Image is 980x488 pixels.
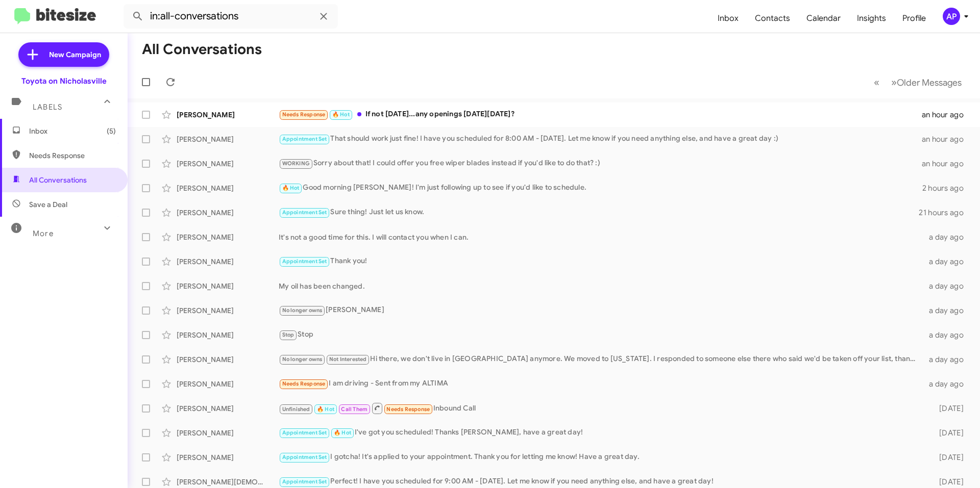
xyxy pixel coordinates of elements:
[317,406,334,413] span: 🔥 Hot
[279,281,923,291] div: My oil has been changed.
[177,379,279,389] div: [PERSON_NAME]
[282,209,327,216] span: Appointment Set
[124,4,338,29] input: Search
[934,8,969,25] button: AP
[923,452,972,463] div: [DATE]
[282,454,327,460] span: Appointment Set
[279,378,923,390] div: I am driving - Sent from my ALTIMA
[709,4,747,33] a: Inbox
[29,150,116,161] span: Needs Response
[49,49,101,60] span: New Campaign
[923,403,972,414] div: [DATE]
[923,330,972,340] div: a day ago
[33,102,62,112] span: Labels
[29,199,67,210] span: Save a Deal
[874,76,879,89] span: «
[747,4,798,33] a: Contacts
[923,477,972,487] div: [DATE]
[177,110,279,120] div: [PERSON_NAME]
[279,255,923,267] div: Thank you!
[923,379,972,389] div: a day ago
[849,4,894,33] a: Insights
[21,76,107,86] div: Toyota on Nicholasville
[868,72,886,93] button: Previous
[919,208,972,218] div: 21 hours ago
[922,159,972,169] div: an hour ago
[279,182,922,194] div: Good morning [PERSON_NAME]! I'm just following up to see if you'd like to schedule.
[282,406,310,413] span: Unfinished
[341,406,367,413] span: Call Them
[922,183,972,193] div: 2 hours ago
[177,403,279,414] div: [PERSON_NAME]
[279,207,919,218] div: Sure thing! Just let us know.
[891,76,897,89] span: »
[279,353,923,365] div: Hi there, we don't live in [GEOGRAPHIC_DATA] anymore. We moved to [US_STATE]. I responded to some...
[29,175,87,185] span: All Conversations
[923,428,972,438] div: [DATE]
[282,185,300,191] span: 🔥 Hot
[177,256,279,267] div: [PERSON_NAME]
[177,452,279,463] div: [PERSON_NAME]
[18,42,109,67] a: New Campaign
[177,134,279,144] div: [PERSON_NAME]
[282,356,323,363] span: No longer owns
[177,305,279,316] div: [PERSON_NAME]
[282,331,295,338] span: Stop
[33,229,54,238] span: More
[279,402,923,415] div: Inbound Call
[868,72,968,93] nav: Page navigation example
[279,133,922,145] div: That should work just fine! I have you scheduled for 8:00 AM - [DATE]. Let me know if you need an...
[332,111,350,118] span: 🔥 Hot
[923,305,972,316] div: a day ago
[279,329,923,341] div: Stop
[29,126,116,136] span: Inbox
[386,406,430,413] span: Needs Response
[142,41,262,58] h1: All Conversations
[177,232,279,242] div: [PERSON_NAME]
[279,427,923,439] div: I've got you scheduled! Thanks [PERSON_NAME], have a great day!
[329,356,367,363] span: Not Interested
[922,134,972,144] div: an hour ago
[885,72,968,93] button: Next
[943,8,960,25] div: AP
[282,478,327,485] span: Appointment Set
[897,77,962,88] span: Older Messages
[177,281,279,291] div: [PERSON_NAME]
[279,232,923,242] div: It's not a good time for this. I will contact you when I can.
[177,183,279,193] div: [PERSON_NAME]
[177,477,279,487] div: [PERSON_NAME][DEMOGRAPHIC_DATA]
[282,258,327,265] span: Appointment Set
[279,476,923,487] div: Perfect! I have you scheduled for 9:00 AM - [DATE]. Let me know if you need anything else, and ha...
[894,4,934,33] a: Profile
[282,380,326,387] span: Needs Response
[922,110,972,120] div: an hour ago
[279,304,923,316] div: [PERSON_NAME]
[282,307,323,314] span: No longer owns
[923,354,972,365] div: a day ago
[798,4,849,33] a: Calendar
[177,159,279,169] div: [PERSON_NAME]
[923,256,972,267] div: a day ago
[282,111,326,118] span: Needs Response
[279,109,922,120] div: If not [DATE]...any openings [DATE][DATE]?
[177,428,279,438] div: [PERSON_NAME]
[923,232,972,242] div: a day ago
[282,160,310,167] span: WORKING
[923,281,972,291] div: a day ago
[177,354,279,365] div: [PERSON_NAME]
[279,451,923,463] div: I gotcha! It's applied to your appointment. Thank you for letting me know! Have a great day.
[334,429,351,436] span: 🔥 Hot
[279,158,922,169] div: Sorry about that! I could offer you free wiper blades instead if you'd like to do that? :)
[177,208,279,218] div: [PERSON_NAME]
[282,429,327,436] span: Appointment Set
[107,126,116,136] span: (5)
[177,330,279,340] div: [PERSON_NAME]
[282,136,327,142] span: Appointment Set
